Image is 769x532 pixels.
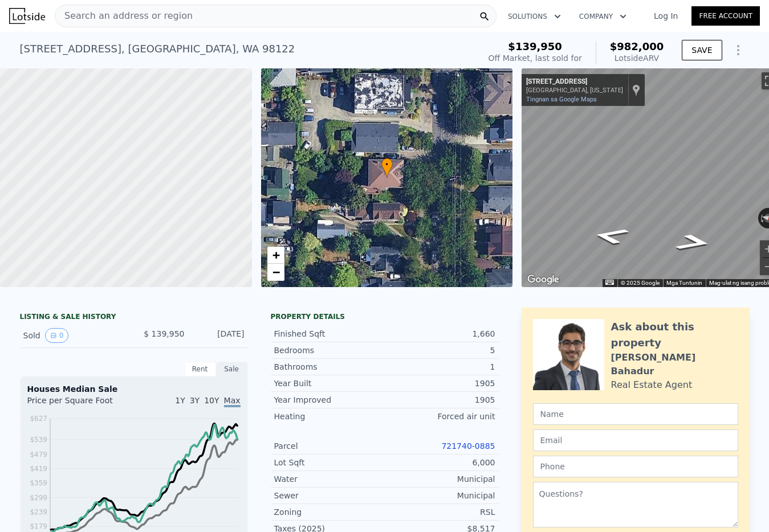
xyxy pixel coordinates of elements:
div: Zoning [274,506,385,518]
span: © 2025 Google [621,280,660,286]
div: Lot Sqft [274,457,385,468]
button: Solutions [499,6,570,27]
span: • [381,159,393,170]
div: Sewer [274,490,385,501]
div: Parcel [274,440,385,452]
div: Price per Square Foot [27,395,134,413]
div: Sold [23,328,125,343]
button: Company [570,6,636,27]
div: Water [274,473,385,485]
a: Free Account [691,6,760,26]
div: [STREET_ADDRESS] [526,77,623,87]
span: 10Y [204,396,219,405]
div: Rent [184,362,216,377]
div: Municipal [385,490,495,501]
div: [STREET_ADDRESS] , [GEOGRAPHIC_DATA] , WA 98122 [20,41,295,57]
div: Lotside ARV [610,52,664,64]
div: Sale [216,362,248,377]
input: Name [533,403,738,425]
div: Bedrooms [274,345,385,356]
div: Year Built [274,378,385,389]
a: 721740-0885 [441,441,495,451]
tspan: $627 [30,415,47,423]
button: SAVE [682,40,722,60]
span: $982,000 [610,40,664,52]
input: Phone [533,456,738,477]
div: 1905 [385,394,495,406]
span: 1Y [175,396,185,405]
div: 1905 [385,378,495,389]
div: [DATE] [194,328,245,343]
div: Bathrooms [274,361,385,373]
div: 1 [385,361,495,373]
tspan: $179 [30,522,47,530]
a: Ipakita ang lokasyon sa mapa [632,84,640,96]
path: Magpatimog, 24th Ave [577,223,644,248]
div: Heating [274,411,385,422]
div: Property details [271,312,499,321]
span: Search an address or region [55,9,193,23]
a: Log In [640,10,691,22]
span: $ 139,950 [144,329,184,338]
div: Houses Median Sale [27,383,241,395]
tspan: $539 [30,436,47,444]
div: LISTING & SALE HISTORY [20,312,248,324]
div: 1,660 [385,328,495,339]
img: Google [524,272,562,287]
a: Tingnan sa Google Maps [526,96,597,103]
a: Zoom in [267,247,284,264]
span: $139,950 [508,40,562,52]
tspan: $479 [30,451,47,459]
div: • [381,158,393,178]
button: I-rotate pa-counterclockwise [758,208,764,228]
span: 3Y [190,396,200,405]
img: Lotside [9,8,45,24]
button: Show Options [727,39,750,62]
span: Max [224,396,241,407]
div: Real Estate Agent [611,378,693,392]
div: [PERSON_NAME] Bahadur [611,351,738,378]
span: + [272,248,279,262]
a: Mga Tuntunin [666,280,702,286]
div: Municipal [385,473,495,485]
div: 5 [385,345,495,356]
a: Buksan ang lugar na ito sa Google Maps (magbubukas ng bagong window) [524,272,562,287]
input: Email [533,429,738,451]
a: Zoom out [267,264,284,281]
button: Mga keyboard shortcut [605,280,613,285]
tspan: $359 [30,479,47,487]
span: − [272,265,279,279]
div: Year Improved [274,394,385,406]
div: [GEOGRAPHIC_DATA], [US_STATE] [526,87,623,94]
div: Finished Sqft [274,328,385,339]
div: Forced air unit [385,411,495,422]
div: RSL [385,506,495,518]
div: Off Market, last sold for [489,52,582,64]
button: View historical data [45,328,69,343]
div: Ask about this property [611,319,738,351]
tspan: $239 [30,508,47,516]
div: 6,000 [385,457,495,468]
tspan: $419 [30,465,47,473]
tspan: $299 [30,494,47,502]
path: Magpahilaga, 24th Ave [661,230,727,255]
